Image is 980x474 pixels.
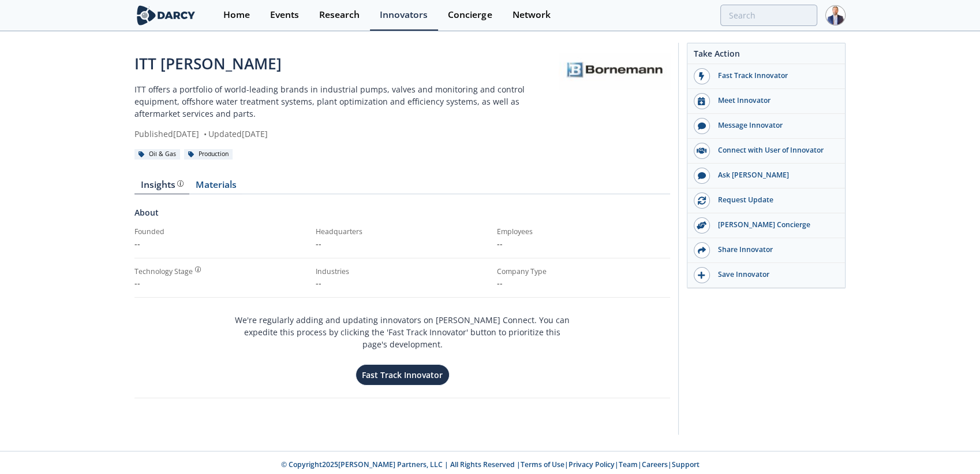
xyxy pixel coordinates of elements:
[497,266,670,277] div: Company Type
[134,83,559,120] p: ITT offers a portfolio of world-leading brands in industrial pumps, valves and monitoring and con...
[195,266,201,273] img: information.svg
[134,277,308,289] div: --
[316,277,489,289] p: --
[134,238,308,250] p: --
[134,227,308,237] div: Founded
[672,460,700,469] a: Support
[319,10,360,20] div: Research
[380,10,428,20] div: Innovators
[316,227,489,237] div: Headquarters
[201,128,208,139] span: •
[512,10,550,20] div: Network
[687,47,845,64] div: Take Action
[177,180,184,187] img: information.svg
[710,245,839,255] div: Share Innovator
[710,269,839,280] div: Save Innovator
[687,263,845,288] button: Save Innovator
[710,170,839,180] div: Ask [PERSON_NAME]
[720,5,817,26] input: Advanced Search
[710,145,839,155] div: Connect with User of Innovator
[710,195,839,205] div: Request Update
[189,180,242,194] a: Materials
[825,5,846,25] img: Profile
[223,10,250,20] div: Home
[710,220,839,230] div: [PERSON_NAME] Concierge
[568,460,615,469] a: Privacy Policy
[134,149,180,160] div: Oil & Gas
[710,71,839,81] div: Fast Track Innovator
[448,10,492,20] div: Concierge
[134,5,197,25] img: logo-wide.svg
[497,227,670,237] div: Employees
[521,460,564,469] a: Terms of Use
[497,277,670,289] p: --
[497,238,670,250] p: --
[710,95,839,106] div: Meet Innovator
[619,460,638,469] a: Team
[134,53,559,75] div: ITT [PERSON_NAME]
[270,10,299,20] div: Events
[233,306,572,386] div: We're regularly adding and updating innovators on [PERSON_NAME] Connect. You can expedite this pr...
[316,238,489,250] p: --
[134,180,189,194] a: Insights
[710,120,839,131] div: Message Innovator
[316,266,489,277] div: Industries
[356,364,450,386] button: Fast Track Innovator
[642,460,668,469] a: Careers
[134,266,193,277] div: Technology Stage
[141,180,184,190] div: Insights
[63,460,917,470] p: © Copyright 2025 [PERSON_NAME] Partners, LLC | All Rights Reserved | | | | |
[134,206,670,227] div: About
[134,128,559,140] div: Published [DATE] Updated [DATE]
[184,149,233,160] div: Production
